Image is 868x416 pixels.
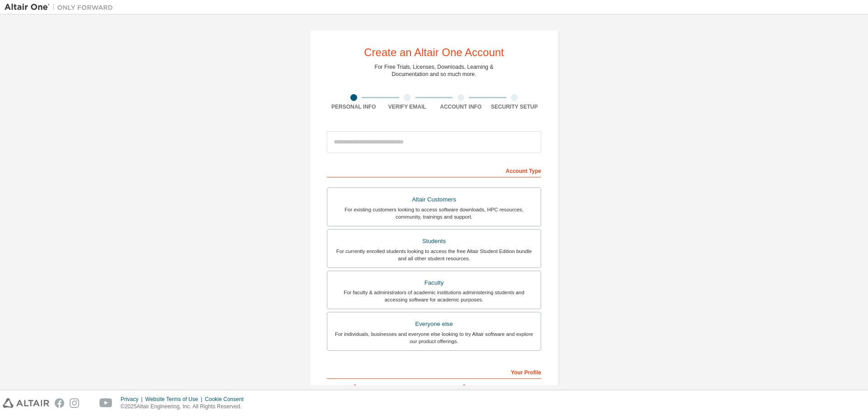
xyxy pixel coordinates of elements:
div: Privacy [121,396,145,403]
label: Last Name [437,383,541,391]
div: Students [333,235,535,248]
div: Create an Altair One Account [364,47,504,58]
div: Your Profile [327,364,541,379]
label: First Name [327,383,431,391]
div: Account Info [434,103,488,110]
div: For faculty & administrators of academic institutions administering students and accessing softwa... [333,289,535,303]
div: Verify Email [381,103,434,110]
div: Personal Info [327,103,381,110]
img: instagram.svg [70,398,79,408]
div: For existing customers looking to access software downloads, HPC resources, community, trainings ... [333,206,535,220]
div: For currently enrolled students looking to access the free Altair Student Edition bundle and all ... [333,248,535,262]
div: Faculty [333,277,535,289]
div: For individuals, businesses and everyone else looking to try Altair software and explore our prod... [333,330,535,345]
p: © 2025 Altair Engineering, Inc. All Rights Reserved. [121,403,249,411]
div: Website Terms of Use [145,396,205,403]
div: Account Type [327,163,541,177]
div: For Free Trials, Licenses, Downloads, Learning & Documentation and so much more. [375,63,494,78]
div: Altair Customers [333,193,535,206]
div: Everyone else [333,318,535,330]
img: Altair One [5,3,118,12]
img: altair_logo.svg [3,398,49,408]
img: facebook.svg [55,398,64,408]
div: Security Setup [488,103,542,110]
img: youtube.svg [99,398,113,408]
div: Cookie Consent [205,396,249,403]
